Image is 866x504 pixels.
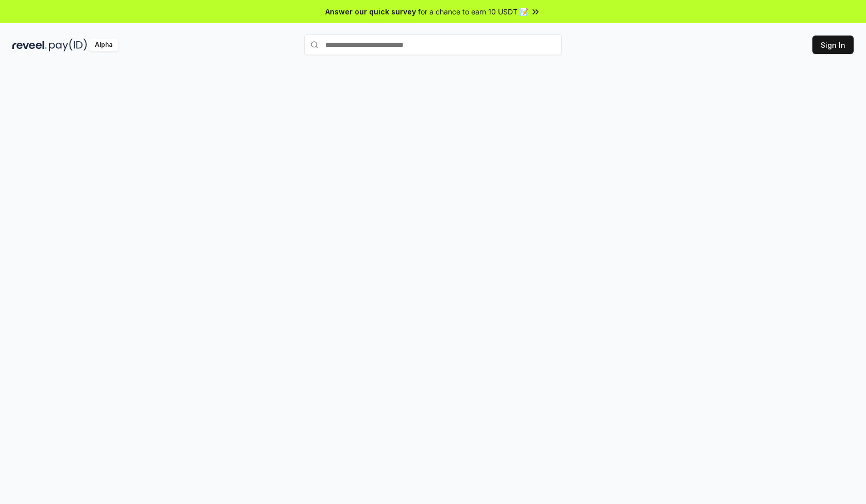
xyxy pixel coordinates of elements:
[89,39,118,51] div: Alpha
[812,36,854,54] button: Sign In
[325,6,416,17] span: Answer our quick survey
[12,39,47,51] img: reveel_dark
[49,39,87,51] img: pay_id
[418,6,528,17] span: for a chance to earn 10 USDT 📝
